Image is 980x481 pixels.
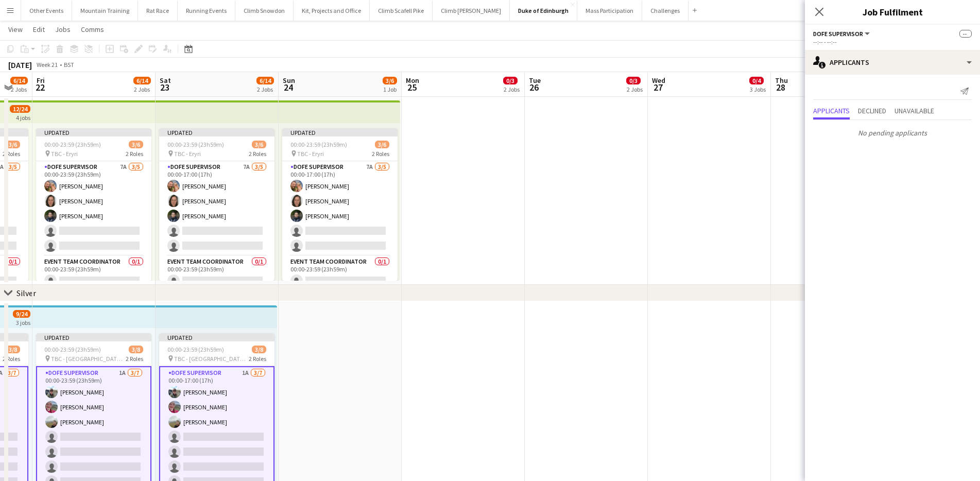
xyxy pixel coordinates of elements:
[294,1,370,21] button: Kit, Projects and Office
[805,124,980,142] p: No pending applicants
[813,30,863,38] span: DofE Supervisor
[959,30,972,38] span: --
[81,25,104,34] span: Comms
[55,25,71,34] span: Jobs
[433,1,510,21] button: Climb [PERSON_NAME]
[642,1,689,21] button: Challenges
[21,1,72,21] button: Other Events
[77,23,108,36] a: Comms
[370,1,433,21] button: Climb Scafell Pike
[813,30,871,38] button: DofE Supervisor
[178,1,235,21] button: Running Events
[4,23,27,36] a: View
[8,60,32,70] div: [DATE]
[16,83,33,93] div: Gold
[813,107,850,114] span: Applicants
[895,107,934,114] span: Unavailable
[577,1,642,21] button: Mass Participation
[72,1,138,21] button: Mountain Training
[16,288,36,298] div: Silver
[805,50,980,75] div: Applicants
[235,1,294,21] button: Climb Snowdon
[510,1,577,21] button: Duke of Edinburgh
[33,25,45,34] span: Edit
[34,61,60,68] span: Week 21
[858,107,886,114] span: Declined
[813,38,972,46] div: --:-- - --:--
[138,1,178,21] button: Rat Race
[805,5,980,19] h3: Job Fulfilment
[64,61,74,68] div: BST
[29,23,49,36] a: Edit
[8,25,23,34] span: View
[51,23,75,36] a: Jobs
